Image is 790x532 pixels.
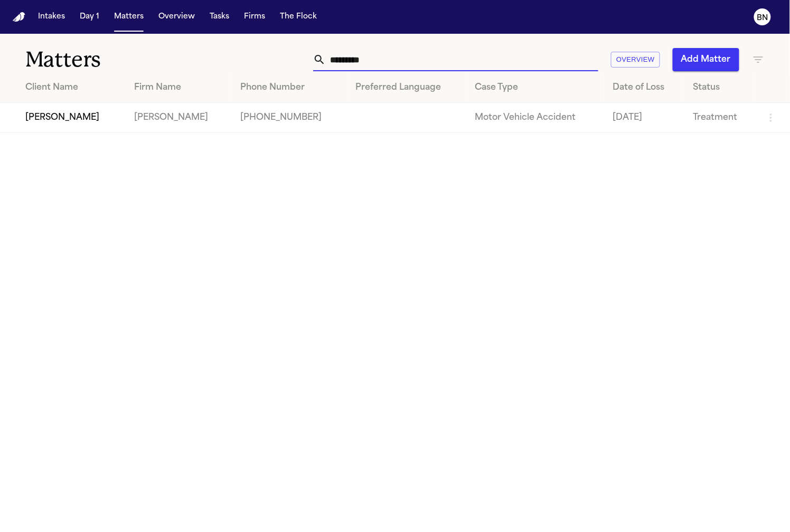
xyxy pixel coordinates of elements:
[34,7,69,26] button: Intakes
[240,7,269,26] button: Firms
[276,7,321,26] button: The Flock
[241,81,338,94] div: Phone Number
[475,81,596,94] div: Case Type
[134,81,223,94] div: Firm Name
[25,46,231,73] h1: Matters
[684,103,756,133] td: Treatment
[673,48,739,71] button: Add Matter
[126,103,232,133] td: [PERSON_NAME]
[467,103,605,133] td: Motor Vehicle Accident
[13,12,25,22] img: Finch Logo
[693,81,748,94] div: Status
[611,52,660,68] button: Overview
[13,12,25,22] a: Home
[154,7,199,26] button: Overview
[25,81,117,94] div: Client Name
[355,81,458,94] div: Preferred Language
[604,103,684,133] td: [DATE]
[110,7,148,26] button: Matters
[205,7,233,26] button: Tasks
[232,103,347,133] td: [PHONE_NUMBER]
[76,7,104,26] button: Day 1
[613,81,676,94] div: Date of Loss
